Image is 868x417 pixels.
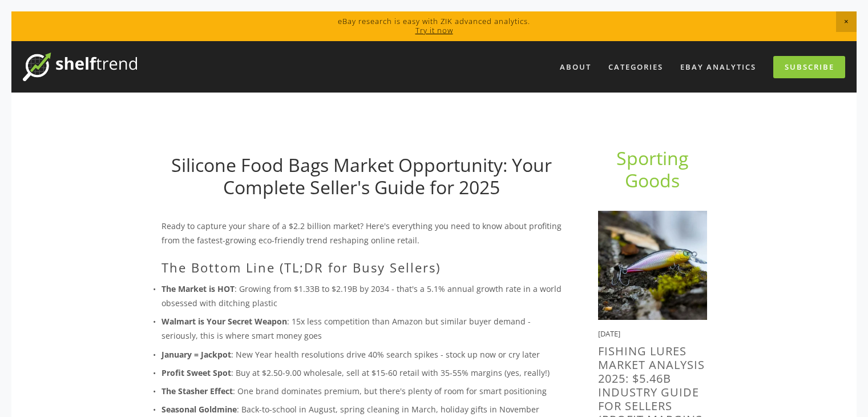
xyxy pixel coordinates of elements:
[552,58,599,77] a: About
[415,25,453,35] a: Try it now
[162,367,231,378] strong: Profit Sweet Spot
[162,349,231,360] strong: January = Jackpot
[598,211,707,320] img: Fishing Lures Market Analysis 2025: $5.46B Industry Guide for Sellers (Profit Margins, Sales Data...
[162,314,562,343] p: : 15x less competition than Amazon but similar buyer demand - seriously, this is where smart mone...
[162,402,562,416] p: : Back-to-school in August, spring cleaning in March, holiday gifts in November
[162,366,562,380] p: : Buy at $2.50-9.00 wholesale, sell at $15-60 retail with 35-55% margins (yes, really!)
[171,153,552,199] a: Silicone Food Bags Market Opportunity: Your Complete Seller's Guide for 2025
[673,58,764,77] a: eBay Analytics
[162,384,562,398] p: : One brand dominates premium, but there's plenty of room for smart positioning
[23,53,137,81] img: ShelfTrend
[616,146,693,192] a: Sporting Goods
[162,283,235,294] strong: The Market is HOT
[162,282,562,310] p: : Growing from $1.33B to $2.19B by 2034 - that's a 5.1% annual growth rate in a world obsessed wi...
[162,316,287,327] strong: Walmart is Your Secret Weapon
[836,11,857,32] span: Close Announcement
[773,56,845,78] a: Subscribe
[162,347,562,362] p: : New Year health resolutions drive 40% search spikes - stock up now or cry later
[162,404,237,415] strong: Seasonal Goldmine
[601,58,671,77] div: Categories
[162,260,562,275] h2: The Bottom Line (TL;DR for Busy Sellers)
[598,328,620,339] time: [DATE]
[162,219,562,247] p: Ready to capture your share of a $2.2 billion market? Here's everything you need to know about pr...
[162,386,233,396] strong: The Stasher Effect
